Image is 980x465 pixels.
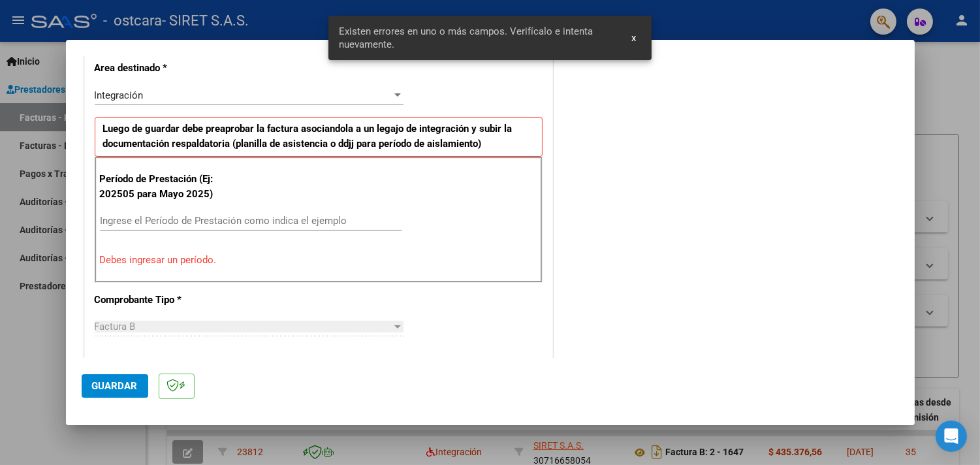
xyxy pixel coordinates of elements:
span: Factura B [95,321,136,332]
strong: Luego de guardar debe preaprobar la factura asociandola a un legajo de integración y subir la doc... [103,123,513,150]
span: Existen errores en uno o más campos. Verifícalo e intenta nuevamente. [339,25,616,51]
span: Guardar [92,380,138,392]
div: Open Intercom Messenger [936,421,967,452]
p: Período de Prestación (Ej: 202505 para Mayo 2025) [100,172,231,201]
p: Area destinado * [95,61,229,76]
p: Comprobante Tipo * [95,293,229,308]
button: x [621,26,646,50]
span: x [631,32,636,44]
button: Guardar [82,374,148,398]
p: Debes ingresar un período. [100,253,537,268]
span: Integración [95,89,144,101]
